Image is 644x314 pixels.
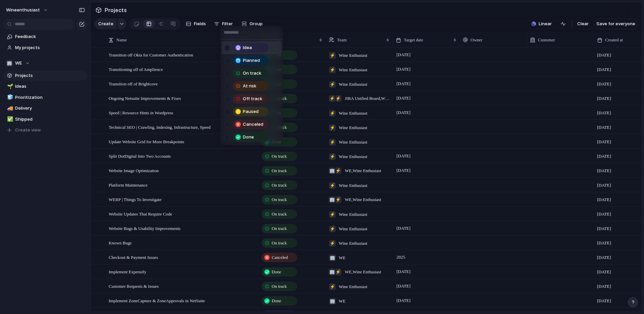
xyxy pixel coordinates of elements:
[243,70,261,77] span: On track
[243,57,260,64] span: Planned
[243,83,256,89] span: At risk
[243,108,259,115] span: Paused
[243,95,262,102] span: Off track
[243,134,254,141] span: Done
[243,44,252,51] span: Idea
[243,121,263,128] span: Canceled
